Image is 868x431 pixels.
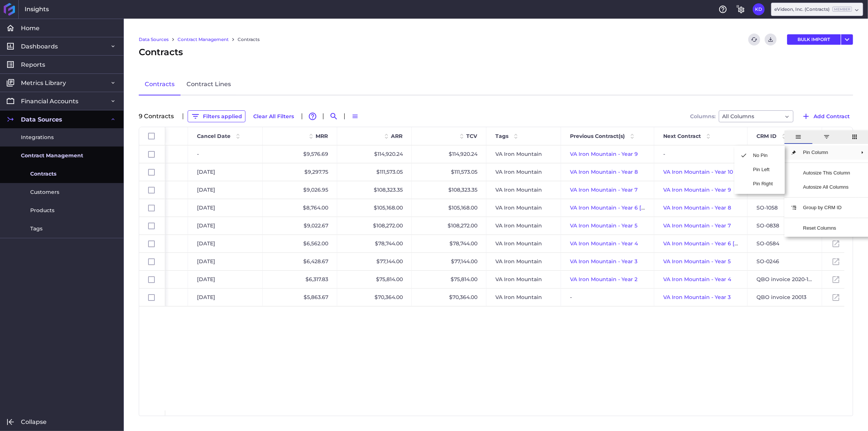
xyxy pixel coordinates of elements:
span: Cancel Date [197,133,231,139]
span: Contract Management [21,152,83,160]
span: Data Sources [21,116,62,123]
div: Press SPACE to select this row. [139,181,165,199]
span: VA Iron Mountain - Year 9 [570,151,638,157]
div: $108,323.35 [337,181,412,199]
span: CRM ID [756,133,777,139]
div: $78,744.00 [337,235,412,252]
span: Collapse [21,418,47,426]
button: BULK IMPORT [787,34,841,45]
a: Data Sources [139,36,169,43]
div: $108,272.00 [412,217,486,235]
a: VA Iron Mountain - Year 8 [570,169,638,175]
a: VA Iron Mountain - Year 4 [570,240,638,247]
div: SO-0838 [748,217,822,235]
div: $105,168.00 [412,199,486,217]
a: VA Iron Mountain - Year 5 [663,258,731,265]
a: VA Iron Mountain - Year 3 [663,294,731,301]
span: Previous Contract(s) [570,133,625,139]
div: [DATE] [188,235,263,252]
a: VA Iron Mountain - Year 3 [570,258,637,265]
button: User Menu [753,3,765,15]
a: VA Iron Mountain - Year 6 [New Base] [663,240,763,247]
div: Press SPACE to select this row. [139,235,165,253]
div: $75,814.00 [337,271,412,288]
div: [DATE] [188,289,263,306]
div: VA Iron Mountain [486,253,561,270]
span: VA Iron Mountain - Year 5 [570,222,637,229]
span: Contracts [30,170,56,178]
span: Next Contract [663,133,701,139]
span: Autosize This Column [797,166,856,180]
a: Contracts [139,74,181,95]
span: Customers [30,188,59,196]
div: $78,744.00 [412,235,486,252]
div: $111,573.05 [412,163,486,181]
span: filter [812,130,840,144]
div: VA Iron Mountain [486,217,561,235]
span: Group by CRM ID [797,201,856,215]
button: Help [717,3,729,15]
span: ARR [391,133,402,139]
span: Metrics Library [21,79,66,87]
button: General Settings [735,3,747,15]
div: - [654,145,748,163]
div: - [561,289,654,306]
div: $6,317.83 [263,271,337,288]
span: Reports [21,61,45,69]
div: SubMenu [734,145,785,194]
div: SO-1058 [748,199,822,217]
div: [DATE] [188,253,263,270]
div: Dropdown select [719,110,793,122]
div: Press SPACE to select this row. [139,271,165,289]
div: QBO invoice 2020-10308, SO-0104, SO-0103, SO-0102 [748,271,822,288]
div: $114,920.24 [412,145,486,163]
button: Filters applied [188,110,245,122]
span: Autosize All Columns [797,180,856,194]
span: Tags [495,133,508,139]
div: VA Iron Mountain [486,199,561,217]
div: $70,364.00 [337,289,412,306]
div: [DATE] [188,217,263,235]
div: SO-0246 [748,253,822,270]
div: VA Iron Mountain [486,271,561,288]
div: VA Iron Mountain [486,145,561,163]
div: $5,863.67 [263,289,337,306]
span: Pin Right [747,177,779,191]
span: Financial Accounts [21,97,78,105]
div: $114,920.24 [337,145,412,163]
div: [DATE] [188,199,263,217]
div: Dropdown select [771,3,863,16]
ins: Member [833,7,852,12]
div: Press SPACE to select this row. [139,289,165,306]
a: Contracts [238,36,260,43]
div: $77,144.00 [337,253,412,270]
div: - [188,145,263,163]
div: $6,428.67 [263,253,337,270]
div: $9,297.75 [263,163,337,181]
a: Contract Lines [181,74,237,95]
a: VA Iron Mountain - Year 10 [663,169,733,175]
div: $75,814.00 [412,271,486,288]
button: Download [765,34,777,45]
a: VA Iron Mountain - Year 2 [570,276,637,283]
div: $105,168.00 [337,199,412,217]
div: VA Iron Mountain [486,181,561,199]
span: VA Iron Mountain - Year 4 [663,276,731,283]
div: $70,364.00 [412,289,486,306]
span: Pin Left [747,163,779,177]
div: $6,562.00 [263,235,337,252]
a: VA Iron Mountain - Year 7 [570,186,637,193]
div: Press SPACE to select this row. [139,217,165,235]
div: Press SPACE to select this row. [139,199,165,217]
div: 9 Contract s [139,113,178,119]
div: $108,323.35 [412,181,486,199]
div: SO-0584 [748,235,822,252]
span: Add Contract [814,112,850,120]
